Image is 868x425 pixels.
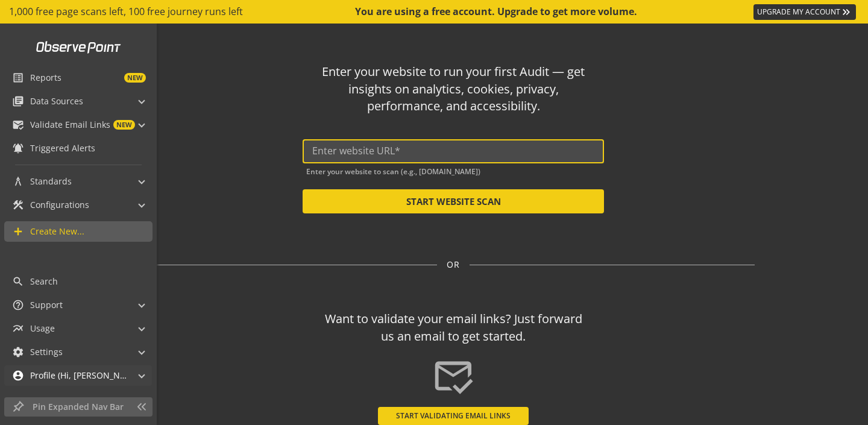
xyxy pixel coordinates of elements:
span: Triggered Alerts [30,142,95,154]
span: Standards [30,175,72,187]
span: 1,000 free page scans left, 100 free journey runs left [9,5,243,19]
span: Profile (Hi, [PERSON_NAME]!) [30,370,127,382]
a: ReportsNEW [4,68,152,88]
mat-icon: notifications_active [12,142,24,154]
mat-expansion-panel-header: Profile (Hi, [PERSON_NAME]!) [4,365,152,386]
span: Search [30,275,58,288]
mat-icon: keyboard_double_arrow_right [840,6,852,18]
mat-expansion-panel-header: Standards [4,171,152,192]
div: You are using a free account. Upgrade to get more volume. [355,5,638,19]
span: Support [30,299,63,311]
mat-icon: help_outline [12,299,24,311]
mat-icon: mark_email_read [432,355,474,397]
button: START WEBSITE SCAN [303,189,604,213]
mat-expansion-panel-header: Settings [4,342,152,362]
a: UPGRADE MY ACCOUNT [753,4,856,20]
mat-expansion-panel-header: Validate Email LinksNEW [4,115,152,135]
mat-expansion-panel-header: Usage [4,318,152,339]
a: Search [4,271,152,292]
mat-icon: multiline_chart [12,323,24,335]
mat-icon: account_circle [12,370,24,382]
div: Enter your website to run your first Audit — get insights on analytics, cookies, privacy, perform... [319,63,588,115]
input: Enter website URL* [312,145,594,157]
mat-icon: settings [12,346,24,358]
span: Reports [30,72,61,84]
span: Pin Expanded Nav Bar [33,401,130,413]
a: Triggered Alerts [4,138,152,159]
span: OR [447,259,460,271]
a: Create New... [4,221,153,242]
div: Want to validate your email links? Just forward us an email to get started. [319,310,588,345]
span: Usage [30,323,55,335]
span: Validate Email Links [30,119,110,131]
span: Configurations [30,199,89,211]
mat-icon: library_books [12,95,24,107]
button: START VALIDATING EMAIL LINKS [378,407,529,425]
mat-hint: Enter your website to scan (e.g., [DOMAIN_NAME]) [306,165,480,176]
span: NEW [124,73,146,83]
span: Data Sources [30,95,83,107]
mat-expansion-panel-header: Data Sources [4,91,152,112]
span: Settings [30,346,63,358]
mat-expansion-panel-header: Support [4,295,152,315]
span: NEW [113,120,135,130]
span: Create New... [30,225,84,238]
mat-icon: add [12,225,24,238]
mat-icon: architecture [12,175,24,187]
mat-icon: search [12,275,24,288]
mat-expansion-panel-header: Configurations [4,195,152,215]
mat-icon: list_alt [12,72,24,84]
mat-icon: construction [12,199,24,211]
mat-icon: mark_email_read [12,119,24,131]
